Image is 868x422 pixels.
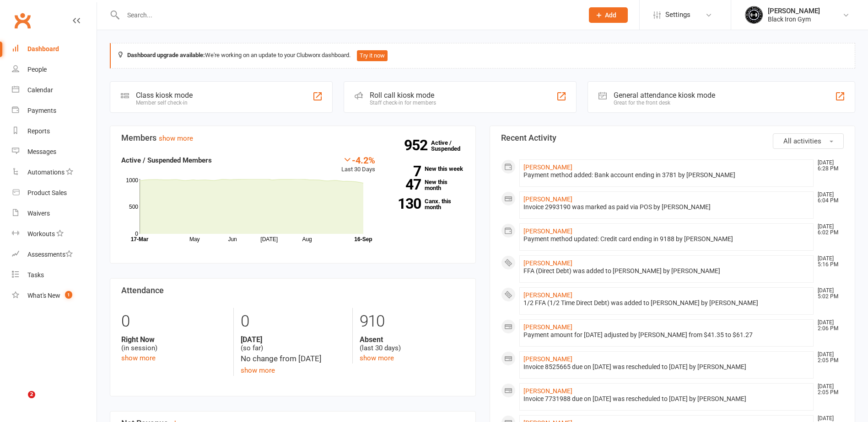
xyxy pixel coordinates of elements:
[27,66,47,73] div: People
[523,323,572,331] a: [PERSON_NAME]
[783,137,821,145] span: All activities
[523,331,810,339] div: Payment amount for [DATE] adjusted by [PERSON_NAME] from $41.35 to $61.27
[12,100,97,121] a: Payments
[12,39,97,59] a: Dashboard
[27,45,59,53] div: Dashboard
[341,155,375,165] div: -4.2%
[120,9,577,21] input: Search...
[389,198,464,210] a: 130Canx. this month
[65,291,72,299] span: 1
[768,15,820,23] div: Black Iron Gym
[27,189,67,196] div: Product Sales
[389,178,421,191] strong: 47
[523,235,810,243] div: Payment method updated: Credit card ending in 9188 by [PERSON_NAME]
[27,251,73,258] div: Assessments
[121,335,226,353] div: (in session)
[813,256,843,268] time: [DATE] 5:16 PM
[12,80,97,100] a: Calendar
[12,121,97,142] a: Reports
[768,7,820,15] div: [PERSON_NAME]
[121,286,464,295] h3: Attendance
[11,9,34,32] a: Clubworx
[12,162,97,183] a: Automations
[614,100,715,106] div: Great for the front desk
[370,100,436,106] div: Staff check-in for members
[12,59,97,80] a: People
[523,363,810,371] div: Invoice 8525665 due on [DATE] was rescheduled to [DATE] by [PERSON_NAME]
[523,195,572,203] a: [PERSON_NAME]
[28,391,35,398] span: 2
[12,285,97,306] a: What's New1
[241,308,345,335] div: 0
[813,320,843,332] time: [DATE] 2:06 PM
[370,91,436,100] div: Roll call kiosk mode
[523,171,810,179] div: Payment method added: Bank account ending in 3781 by [PERSON_NAME]
[523,291,572,299] a: [PERSON_NAME]
[27,292,60,299] div: What's New
[27,271,44,279] div: Tasks
[389,197,421,211] strong: 130
[159,134,193,142] a: show more
[523,355,572,363] a: [PERSON_NAME]
[121,335,226,344] strong: Right Now
[12,265,97,285] a: Tasks
[12,244,97,265] a: Assessments
[523,203,810,211] div: Invoice 2993190 was marked as paid via POS by [PERSON_NAME]
[813,288,843,300] time: [DATE] 5:02 PM
[389,166,464,172] a: 7New this week
[589,7,628,23] button: Add
[127,52,205,58] strong: Dashboard upgrade available:
[745,6,763,24] img: thumb_image1623296242.png
[136,91,193,100] div: Class kiosk mode
[121,133,464,142] h3: Members
[523,259,572,267] a: [PERSON_NAME]
[813,352,843,364] time: [DATE] 2:05 PM
[431,133,471,158] a: 952Active / Suspended
[241,335,345,344] strong: [DATE]
[501,133,844,142] h3: Recent Activity
[121,354,156,362] a: show more
[9,391,31,413] iframe: Intercom live chat
[27,169,65,176] div: Automations
[12,203,97,224] a: Waivers
[27,107,56,114] div: Payments
[773,133,844,149] button: All activities
[523,387,572,395] a: [PERSON_NAME]
[12,224,97,244] a: Workouts
[241,335,345,353] div: (so far)
[389,179,464,191] a: 47New this month
[360,354,394,362] a: show more
[523,267,810,275] div: FFA (Direct Debt) was added to [PERSON_NAME] by [PERSON_NAME]
[389,164,421,178] strong: 7
[360,335,464,344] strong: Absent
[523,299,810,307] div: 1/2 FFA (1/2 Time Direct Debt) was added to [PERSON_NAME] by [PERSON_NAME]
[360,308,464,335] div: 910
[121,156,212,164] strong: Active / Suspended Members
[241,353,345,365] div: No change from [DATE]
[813,224,843,236] time: [DATE] 6:02 PM
[27,86,53,94] div: Calendar
[813,160,843,172] time: [DATE] 6:28 PM
[665,5,690,25] span: Settings
[136,100,193,106] div: Member self check-in
[341,155,375,174] div: Last 30 Days
[12,142,97,162] a: Messages
[605,11,616,19] span: Add
[357,50,388,61] button: Try it now
[12,183,97,203] a: Product Sales
[27,230,55,237] div: Workouts
[241,366,275,375] a: show more
[404,138,431,152] strong: 952
[614,91,715,100] div: General attendance kiosk mode
[27,148,56,155] div: Messages
[360,335,464,353] div: (last 30 days)
[110,43,855,69] div: We're working on an update to your Clubworx dashboard.
[813,192,843,204] time: [DATE] 6:04 PM
[523,164,572,171] a: [PERSON_NAME]
[523,227,572,235] a: [PERSON_NAME]
[813,384,843,396] time: [DATE] 2:05 PM
[121,308,226,335] div: 0
[27,127,50,135] div: Reports
[523,395,810,403] div: Invoice 7731988 due on [DATE] was rescheduled to [DATE] by [PERSON_NAME]
[27,210,50,217] div: Waivers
